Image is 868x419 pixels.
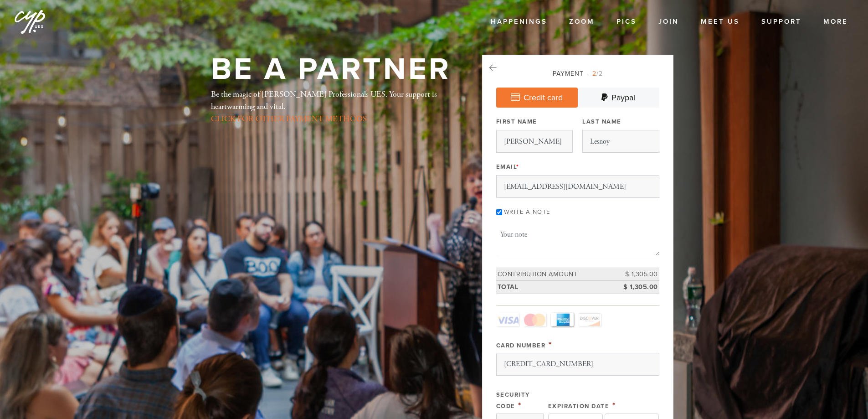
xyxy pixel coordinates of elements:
span: /2 [587,70,603,78]
label: Write a note [504,208,550,216]
label: Security Code [496,391,530,410]
label: Card Number [496,342,546,349]
td: Contribution Amount [496,268,618,281]
a: Amex [551,313,574,326]
div: Be the magic of [PERSON_NAME] Professionals UES. Your support is heartwarming and vital. [211,88,452,125]
a: CLICK FOR OTHER PAYMENT METHODS [211,114,367,124]
span: This field is required. [612,400,616,410]
td: Total [496,281,618,294]
span: This field is required. [549,340,552,350]
a: More [817,13,855,31]
label: Expiration Date [548,403,610,410]
img: cyp%20logo%20%28Jan%202025%29.png [14,5,46,37]
a: Pics [610,13,643,31]
a: MasterCard [524,313,546,326]
a: Support [755,13,808,31]
label: Last Name [582,118,621,126]
a: Join [652,13,686,31]
a: Discover [578,313,601,326]
h1: Be a Partner [211,55,451,84]
a: Credit card [496,88,578,108]
td: $ 1,305.00 [618,268,659,281]
span: This field is required. [516,163,519,171]
a: Zoom [562,13,601,31]
div: Payment [496,69,659,78]
span: 2 [592,70,596,78]
a: Visa [496,313,519,326]
span: This field is required. [518,400,522,410]
a: Happenings [484,13,554,31]
label: First Name [496,118,537,126]
label: Email [496,163,519,171]
a: Meet Us [694,13,746,31]
td: $ 1,305.00 [618,281,659,294]
a: Paypal [578,88,659,108]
